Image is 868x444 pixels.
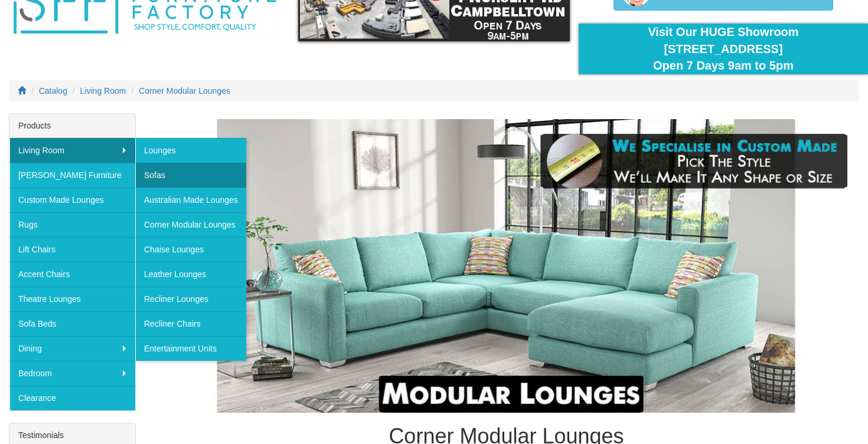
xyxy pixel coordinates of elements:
a: Dining [9,336,135,361]
a: Leather Lounges [135,262,246,287]
a: Chaise Lounges [135,237,246,262]
a: Lift Chairs [9,237,135,262]
a: Australian Made Lounges [135,188,246,212]
a: Custom Made Lounges [9,188,135,212]
a: [PERSON_NAME] Furniture [9,163,135,188]
a: Recliner Chairs [135,311,246,336]
a: Corner Modular Lounges [139,86,230,96]
a: Recliner Lounges [135,287,246,311]
a: Catalog [39,86,67,96]
a: Corner Modular Lounges [135,212,246,237]
a: Clearance [9,386,135,410]
img: Corner Modular Lounges [154,119,859,413]
a: Living Room [80,86,126,96]
a: Lounges [135,138,246,163]
a: Theatre Lounges [9,287,135,311]
div: Visit Our HUGE Showroom [STREET_ADDRESS] Open 7 Days 9am to 5pm [588,24,859,74]
a: Living Room [9,138,135,163]
a: Sofas [135,163,246,188]
a: Rugs [9,212,135,237]
div: Products [9,114,135,138]
a: Entertainment Units [135,336,246,361]
a: Sofa Beds [9,311,135,336]
a: Accent Chairs [9,262,135,287]
a: Bedroom [9,361,135,386]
